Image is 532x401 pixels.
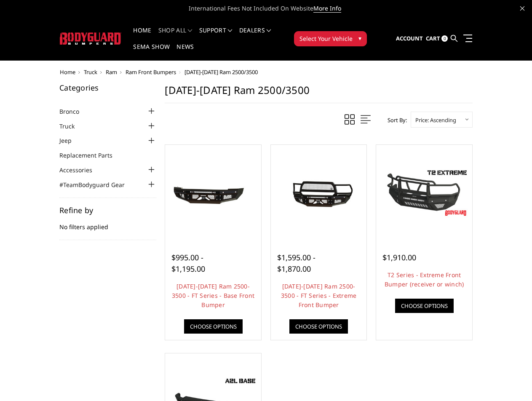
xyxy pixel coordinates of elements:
[59,206,156,214] h5: Refine by
[106,68,117,76] a: Ram
[426,35,440,42] span: Cart
[294,31,367,46] button: Select Your Vehicle
[396,27,423,50] a: Account
[378,167,470,219] img: T2 Series - Extreme Front Bumper (receiver or winch)
[59,180,135,189] a: #TeamBodyguard Gear
[172,282,254,309] a: [DATE]-[DATE] Ram 2500-3500 - FT Series - Base Front Bumper
[199,27,233,44] a: Support
[59,166,103,174] a: Accessories
[184,319,243,334] a: Choose Options
[176,44,194,60] a: News
[441,35,448,42] span: 0
[59,136,82,145] a: Jeep
[395,299,454,313] a: Choose Options
[167,147,259,239] a: 2010-2018 Ram 2500-3500 - FT Series - Base Front Bumper 2010-2018 Ram 2500-3500 - FT Series - Bas...
[133,44,170,60] a: SEMA Show
[299,34,353,43] span: Select Your Vehicle
[385,271,464,288] a: T2 Series - Extreme Front Bumper (receiver or winch)
[60,68,75,76] a: Home
[59,84,156,91] h5: Categories
[382,252,416,262] span: $1,910.00
[184,68,258,76] span: [DATE]-[DATE] Ram 2500/3500
[126,68,176,76] a: Ram Front Bumpers
[281,282,357,309] a: [DATE]-[DATE] Ram 2500-3500 - FT Series - Extreme Front Bumper
[378,147,470,239] a: T2 Series - Extreme Front Bumper (receiver or winch) T2 Series - Extreme Front Bumper (receiver o...
[273,147,365,239] a: 2010-2018 Ram 2500-3500 - FT Series - Extreme Front Bumper 2010-2018 Ram 2500-3500 - FT Series - ...
[426,27,448,50] a: Cart 0
[59,151,123,160] a: Replacement Parts
[165,84,473,103] h1: [DATE]-[DATE] Ram 2500/3500
[84,68,97,76] a: Truck
[358,34,361,43] span: ▾
[59,107,90,116] a: Bronco
[289,319,348,334] a: Choose Options
[59,122,85,131] a: Truck
[273,172,365,214] img: 2010-2018 Ram 2500-3500 - FT Series - Extreme Front Bumper
[158,27,192,44] a: shop all
[239,27,271,44] a: Dealers
[313,4,341,13] a: More Info
[383,114,407,126] label: Sort By:
[396,35,423,42] span: Account
[167,172,259,214] img: 2010-2018 Ram 2500-3500 - FT Series - Base Front Bumper
[133,27,151,44] a: Home
[59,206,156,240] div: No filters applied
[171,252,205,274] span: $995.00 - $1,195.00
[60,32,122,45] img: BODYGUARD BUMPERS
[277,252,315,274] span: $1,595.00 - $1,870.00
